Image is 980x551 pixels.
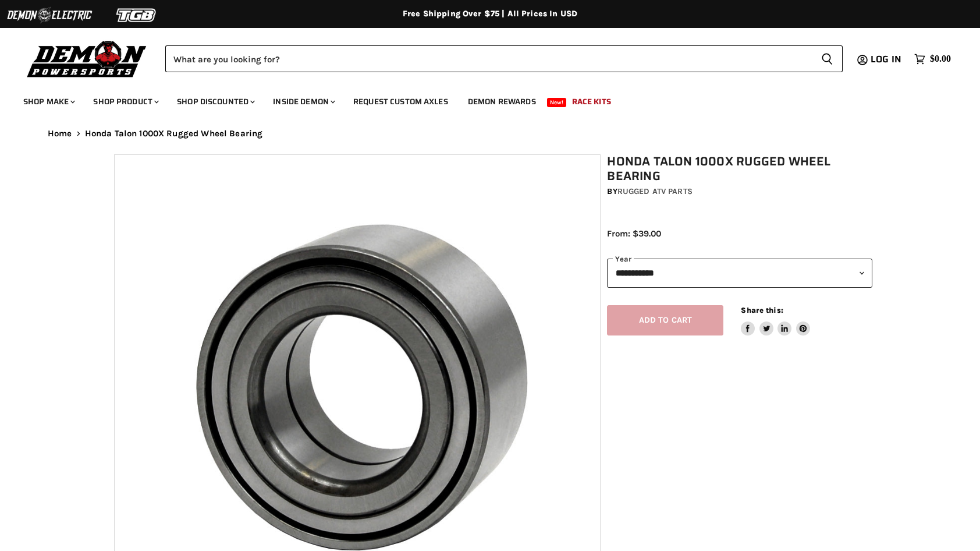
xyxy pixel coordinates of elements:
a: Shop Product [84,90,166,114]
ul: Main menu [15,85,948,114]
a: $0.00 [908,51,957,68]
a: Shop Discounted [168,90,262,114]
form: Product [165,45,843,72]
a: Demon Rewards [459,90,545,114]
a: Inside Demon [264,90,342,114]
div: by [607,185,872,198]
img: TGB Logo 2 [93,4,180,26]
input: Search [165,45,812,72]
a: Race Kits [563,90,620,114]
span: $0.00 [930,54,951,65]
span: Honda Talon 1000X Rugged Wheel Bearing [85,129,263,139]
span: Share this: [741,306,783,315]
button: Search [812,45,843,72]
img: Demon Electric Logo 2 [6,4,93,26]
aside: Share this: [741,305,810,336]
img: Demon Powersports [23,38,151,79]
div: Free Shipping Over $75 | All Prices In USD [24,9,956,19]
span: Log in [871,52,901,66]
span: New! [547,98,567,107]
a: Home [48,129,72,139]
nav: Breadcrumbs [24,129,956,139]
h1: Honda Talon 1000X Rugged Wheel Bearing [607,154,872,183]
span: From: $39.00 [607,228,661,239]
select: year [607,259,872,287]
a: Log in [865,54,908,65]
a: Rugged ATV Parts [617,186,693,196]
a: Request Custom Axles [345,90,457,114]
a: Shop Make [15,90,82,114]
